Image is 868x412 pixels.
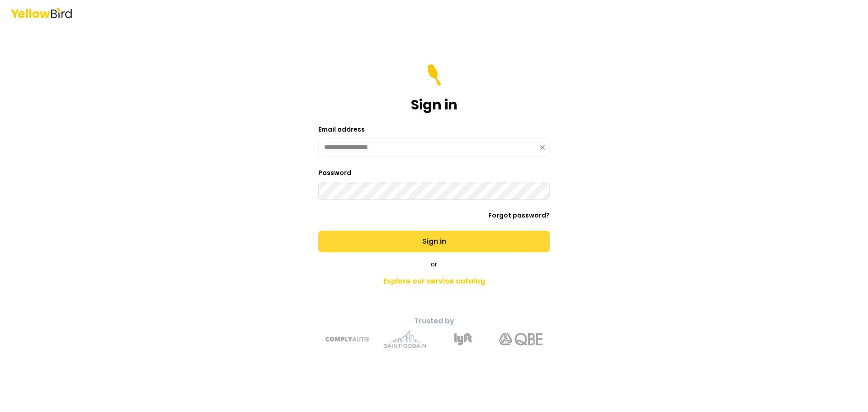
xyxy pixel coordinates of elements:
h1: Sign in [411,97,458,113]
label: Password [318,168,351,177]
span: or [431,260,437,269]
button: Sign in [318,231,550,252]
label: Email address [318,125,365,134]
p: Trusted by [275,316,593,327]
a: Forgot password? [488,211,550,220]
a: Explore our service catalog [275,272,593,290]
